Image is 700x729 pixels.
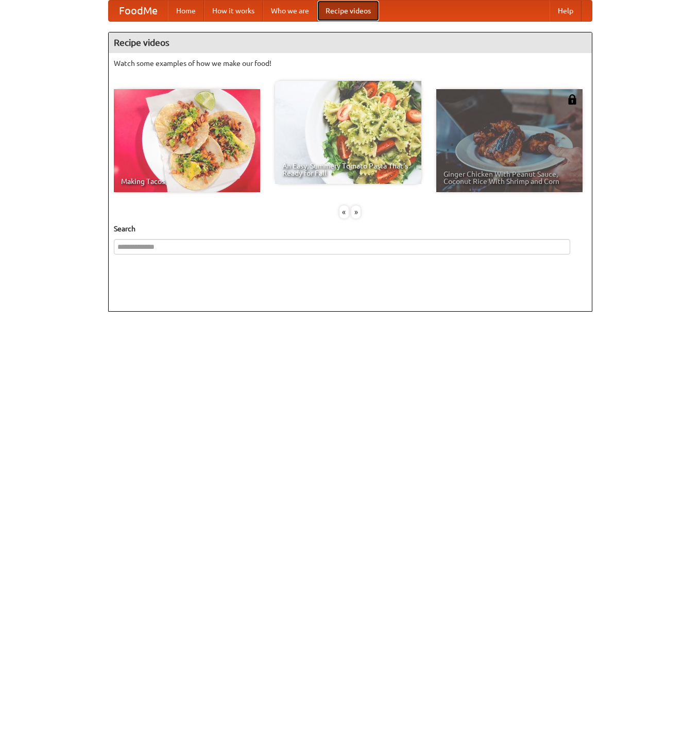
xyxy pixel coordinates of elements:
h4: Recipe videos [109,32,592,53]
a: Home [168,1,204,21]
a: An Easy, Summery Tomato Pasta That's Ready for Fall [275,81,421,184]
p: Watch some examples of how we make our food! [114,58,587,69]
a: FoodMe [109,1,168,21]
a: Making Tacos [114,89,260,192]
img: 483408.png [567,94,577,105]
div: « [339,206,349,218]
h5: Search [114,224,587,234]
a: Help [550,1,582,21]
span: Making Tacos [121,178,253,185]
div: » [351,206,361,218]
a: Who we are [263,1,317,21]
a: Recipe videos [317,1,379,21]
a: How it works [204,1,263,21]
span: An Easy, Summery Tomato Pasta That's Ready for Fall [282,162,414,177]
